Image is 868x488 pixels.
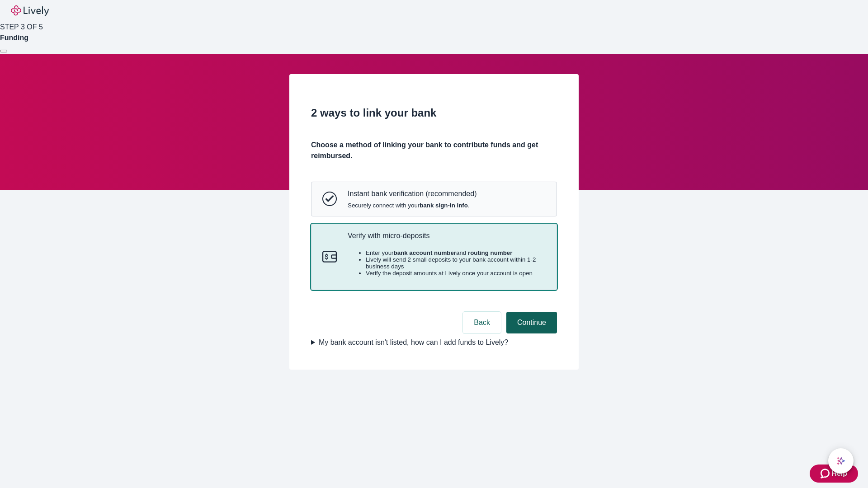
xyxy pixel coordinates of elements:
strong: bank sign-in info [420,202,468,209]
button: chat [828,448,854,474]
button: Back [463,312,501,333]
span: Help [831,468,847,479]
button: Continue [506,312,557,333]
li: Verify the deposit amounts at Lively once your account is open [366,270,546,277]
button: Instant bank verificationInstant bank verification (recommended)Securely connect with yourbank si... [311,182,557,216]
img: Lively [11,5,49,16]
span: Securely connect with your . [348,202,476,209]
p: Verify with micro-deposits [348,231,546,240]
strong: routing number [468,249,512,256]
h2: 2 ways to link your bank [311,105,557,121]
h4: Choose a method of linking your bank to contribute funds and get reimbursed. [311,140,557,161]
svg: Micro-deposits [322,249,337,264]
svg: Instant bank verification [322,192,337,206]
svg: Lively AI Assistant [836,456,845,465]
button: Zendesk support iconHelp [810,465,858,483]
svg: Zendesk support icon [821,468,831,479]
p: Instant bank verification (recommended) [348,189,476,198]
button: Micro-depositsVerify with micro-depositsEnter yourbank account numberand routing numberLively wil... [311,224,557,290]
strong: bank account number [394,249,457,256]
summary: My bank account isn't listed, how can I add funds to Lively? [311,337,557,348]
li: Enter your and [366,249,546,256]
li: Lively will send 2 small deposits to your bank account within 1-2 business days [366,256,546,270]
